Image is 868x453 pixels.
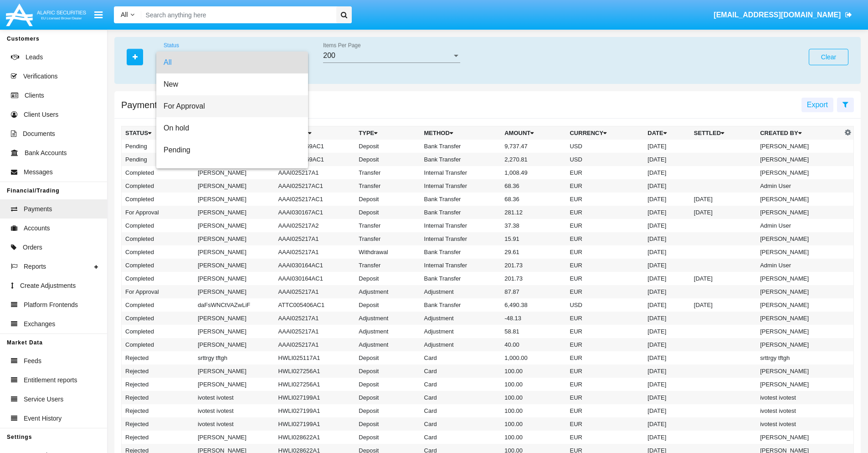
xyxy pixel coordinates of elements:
[164,161,301,183] span: Rejected
[164,52,301,73] span: All
[164,139,301,161] span: Pending
[164,73,301,95] span: New
[164,95,301,117] span: For Approval
[164,117,301,139] span: On hold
